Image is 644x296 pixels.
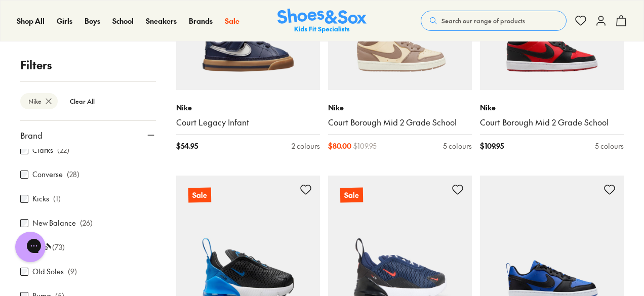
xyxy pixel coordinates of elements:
a: Court Borough Mid 2 Grade School [480,117,624,128]
span: Boys [85,16,100,26]
span: $ 54.95 [176,141,198,151]
span: Girls [57,16,72,26]
span: Sale [225,16,239,26]
label: New Balance [32,218,76,229]
iframe: Gorgias live chat messenger [10,228,51,266]
p: Nike [480,102,624,113]
span: $ 109.95 [480,141,504,151]
label: Old Soles [32,267,64,277]
a: Sale [225,16,239,26]
a: Girls [57,16,72,26]
a: School [112,16,134,26]
span: $ 109.95 [353,141,377,151]
div: 2 colours [292,141,320,151]
a: Shop All [17,16,45,26]
p: ( 22 ) [57,145,69,156]
button: Search our range of products [421,11,567,31]
label: Kicks [32,194,49,204]
span: Shop All [17,16,45,26]
button: Brand [20,121,156,149]
p: Filters [20,57,156,73]
a: Sneakers [146,16,177,26]
label: Converse [32,170,63,180]
p: ( 73 ) [52,242,65,253]
p: Nike [328,102,472,113]
span: Search our range of products [441,16,525,25]
a: Brands [189,16,213,26]
btn: Clear All [62,92,103,110]
label: Clarks [32,145,53,156]
span: Brands [189,16,213,26]
a: Court Legacy Infant [176,117,320,128]
p: ( 28 ) [67,170,79,180]
p: Sale [340,187,363,202]
span: $ 80.00 [328,141,351,151]
span: Sneakers [146,16,177,26]
p: Nike [176,102,320,113]
span: School [112,16,134,26]
div: 5 colours [443,141,472,151]
p: ( 26 ) [80,218,93,229]
div: 5 colours [595,141,624,151]
p: Sale [188,187,211,202]
btn: Nike [20,93,58,109]
a: Boys [85,16,100,26]
p: ( 1 ) [53,194,61,204]
p: ( 9 ) [68,267,77,277]
a: Shoes & Sox [277,9,367,33]
img: SNS_Logo_Responsive.svg [277,9,367,33]
a: Court Borough Mid 2 Grade School [328,117,472,128]
span: Brand [20,129,43,141]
